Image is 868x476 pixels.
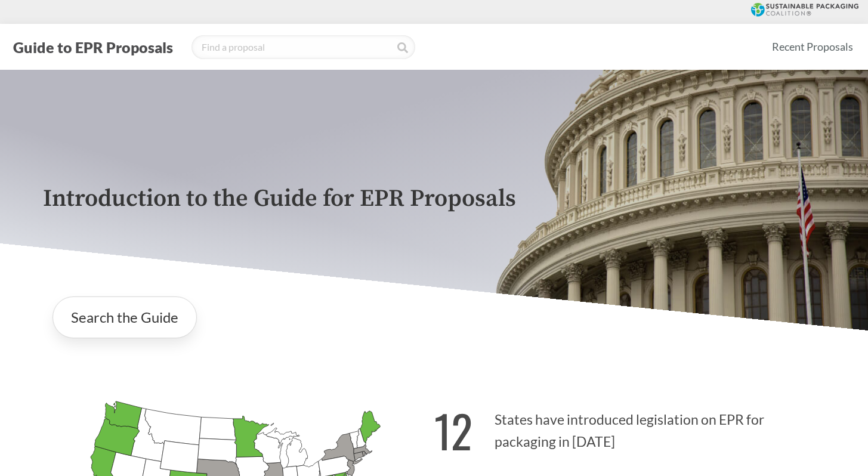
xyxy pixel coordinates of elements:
[434,397,472,463] strong: 12
[52,296,197,338] a: Search the Guide
[434,391,826,464] p: States have introduced legislation on EPR for packaging in [DATE]
[191,35,415,59] input: Find a proposal
[767,33,858,60] a: Recent Proposals
[43,186,826,212] p: Introduction to the Guide for EPR Proposals
[10,38,177,57] button: Guide to EPR Proposals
